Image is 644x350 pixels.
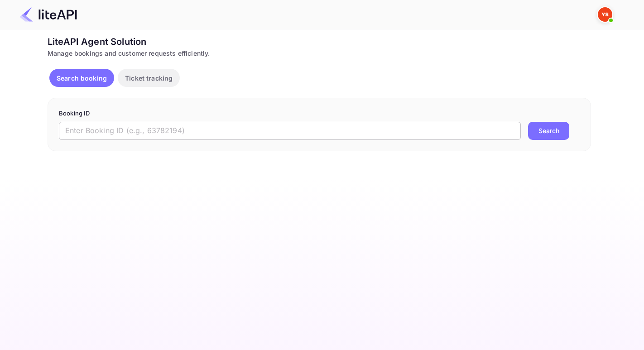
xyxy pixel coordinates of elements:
[59,109,580,118] p: Booking ID
[48,48,591,58] div: Manage bookings and customer requests efficiently.
[125,73,173,83] p: Ticket tracking
[528,122,569,140] button: Search
[59,122,521,140] input: Enter Booking ID (e.g., 63782194)
[20,7,77,22] img: LiteAPI Logo
[48,35,591,48] div: LiteAPI Agent Solution
[598,7,612,22] img: Yandex Support
[57,73,107,83] p: Search booking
